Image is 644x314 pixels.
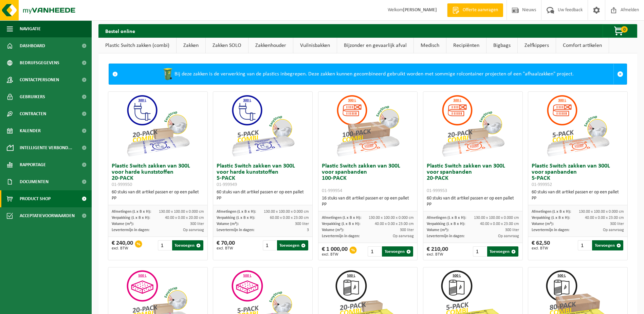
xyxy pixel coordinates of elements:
[414,38,446,53] a: Medisch
[473,246,486,257] input: 1
[400,228,414,232] span: 300 liter
[270,216,309,220] span: 60.00 x 0.00 x 23.00 cm
[498,234,519,238] span: Op aanvraag
[427,234,464,238] span: Levertermijn in dagen:
[532,182,552,187] span: 01-999952
[322,246,348,257] div: € 1 000,00
[532,222,554,226] span: Volume (m³):
[112,246,133,250] span: excl. BTW
[439,92,507,160] img: 01-999953
[124,92,192,160] img: 01-999950
[20,54,59,71] span: Bedrijfsgegevens
[403,7,437,13] strong: [PERSON_NAME]
[217,228,254,232] span: Levertermijn in dagen:
[369,216,414,220] span: 130.00 x 100.00 x 0.000 cm
[322,202,414,208] div: PP
[20,173,49,190] span: Documenten
[112,228,149,232] span: Levertermijn in dagen:
[446,38,486,53] a: Recipiënten
[217,222,239,226] span: Volume (m³):
[427,246,448,257] div: € 210,00
[368,246,381,257] input: 1
[293,38,337,53] a: Vuilnisbakken
[556,38,609,53] a: Comfort artikelen
[532,228,569,232] span: Levertermijn in dagen:
[322,228,344,232] span: Volume (m³):
[217,210,256,214] span: Afmetingen (L x B x H):
[322,188,342,193] span: 01-999954
[217,195,309,202] div: PP
[532,163,624,188] h3: Plastic Switch zakken van 300L voor spanbanden 5-PACK
[112,210,151,214] span: Afmetingen (L x B x H):
[461,7,500,14] span: Offerte aanvragen
[112,216,150,220] span: Verpakking (L x B x H):
[427,202,519,208] div: PP
[334,92,402,160] img: 01-999954
[307,228,309,232] span: 3
[217,163,309,188] h3: Plastic Switch zakken van 300L voor harde kunststoffen 5-PACK
[172,240,203,250] button: Toevoegen
[427,222,465,226] span: Verpakking (L x B x H):
[532,189,624,202] div: 60 stuks van dit artikel passen er op een pallet
[159,210,204,214] span: 130.00 x 100.00 x 0.000 cm
[427,228,449,232] span: Volume (m³):
[322,222,360,226] span: Verpakking (L x B x H):
[217,182,237,187] span: 01-999949
[20,37,45,54] span: Dashboard
[217,246,235,250] span: excl. BTW
[217,216,255,220] span: Verpakking (L x B x H):
[322,252,348,257] span: excl. BTW
[603,24,637,38] button: 0
[98,38,176,53] a: Plastic Switch zakken (combi)
[322,195,414,208] div: 16 stuks van dit artikel passen er op een pallet
[427,252,448,257] span: excl. BTW
[532,246,550,250] span: excl. BTW
[206,38,248,53] a: Zakken SOLO
[20,20,41,37] span: Navigatie
[382,246,413,257] button: Toevoegen
[229,92,297,160] img: 01-999949
[249,38,293,53] a: Zakkenhouder
[393,234,414,238] span: Op aanvraag
[322,216,361,220] span: Afmetingen (L x B x H):
[20,207,75,224] span: Acceptatievoorwaarden
[177,38,205,53] a: Zakken
[165,216,204,220] span: 40.00 x 0.00 x 20.00 cm
[20,139,72,156] span: Intelligente verbond...
[505,228,519,232] span: 300 liter
[183,228,204,232] span: Op aanvraag
[20,156,46,173] span: Rapportage
[518,38,556,53] a: Zelfkippers
[112,189,204,202] div: 60 stuks van dit artikel passen er op een pallet
[121,64,613,84] div: Bij deze zakken is de verwerking van de plastics inbegrepen. Deze zakken kunnen gecombineerd gebr...
[427,188,447,193] span: 01-999953
[427,195,519,208] div: 60 stuks van dit artikel passen er op een pallet
[585,216,624,220] span: 40.00 x 0.00 x 23.00 cm
[427,163,519,194] h3: Plastic Switch zakken van 300L voor spanbanden 20-PACK
[322,163,414,194] h3: Plastic Switch zakken van 300L voor spanbanden 100-PACK
[112,182,132,187] span: 01-999950
[20,88,45,105] span: Gebruikers
[112,163,204,188] h3: Plastic Switch zakken van 300L voor harde kunststoffen 20-PACK
[277,240,308,250] button: Toevoegen
[20,105,46,122] span: Contracten
[190,222,204,226] span: 300 liter
[217,189,309,202] div: 60 stuks van dit artikel passen er op een pallet
[532,240,550,250] div: € 62,50
[112,195,204,202] div: PP
[112,222,134,226] span: Volume (m³):
[20,190,51,207] span: Product Shop
[217,240,235,250] div: € 70,00
[98,24,142,37] h2: Bestel online
[322,234,360,238] span: Levertermijn in dagen:
[532,210,571,214] span: Afmetingen (L x B x H):
[474,216,519,220] span: 130.00 x 100.00 x 0.000 cm
[480,222,519,226] span: 40.00 x 0.00 x 23.00 cm
[603,228,624,232] span: Op aanvraag
[161,67,174,81] img: WB-0240-HPE-GN-50.png
[613,64,627,84] a: Sluit melding
[264,210,309,214] span: 130.00 x 100.00 x 0.000 cm
[578,240,591,250] input: 1
[447,3,503,17] a: Offerte aanvragen
[263,240,276,250] input: 1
